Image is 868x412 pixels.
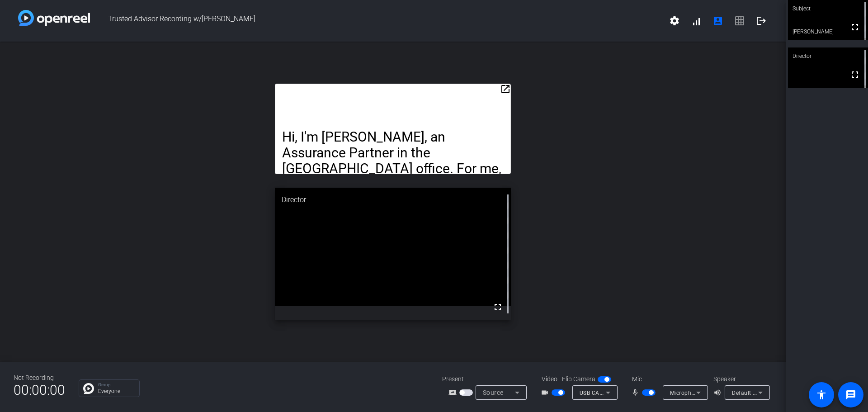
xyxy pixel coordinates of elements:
[90,10,664,32] span: Trusted Advisor Recording w/[PERSON_NAME]
[580,389,649,396] span: USB CAMERA (32e6:9221)
[282,129,503,272] p: Hi, I'm [PERSON_NAME], an Assurance Partner in the [GEOGRAPHIC_DATA] office. For me, being a trus...
[713,387,724,398] mat-icon: volume_up
[623,374,713,384] div: Mic
[448,387,459,398] mat-icon: screen_share_outline
[788,47,868,65] div: Director
[631,387,642,398] mat-icon: mic_none
[685,10,707,32] button: signal_cellular_alt
[14,373,65,383] div: Not Recording
[712,15,723,26] mat-icon: account_box
[816,389,827,400] mat-icon: accessibility
[83,383,94,394] img: Chat Icon
[442,374,533,384] div: Present
[669,15,680,26] mat-icon: settings
[275,188,510,212] div: Director
[845,389,856,400] mat-icon: message
[562,374,595,384] span: Flip Camera
[98,383,135,387] p: Group
[14,379,65,401] span: 00:00:00
[713,374,768,384] div: Speaker
[18,10,90,26] img: white-gradient.svg
[542,374,557,384] span: Video
[849,69,860,80] mat-icon: fullscreen
[849,22,860,33] mat-icon: fullscreen
[492,302,503,313] mat-icon: fullscreen
[670,389,776,396] span: Microphone (USB CAMERA) (32e6:9221)
[500,84,511,95] mat-icon: open_in_new
[756,15,767,26] mat-icon: logout
[483,389,504,396] span: Source
[541,387,552,398] mat-icon: videocam_outline
[98,388,135,394] p: Everyone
